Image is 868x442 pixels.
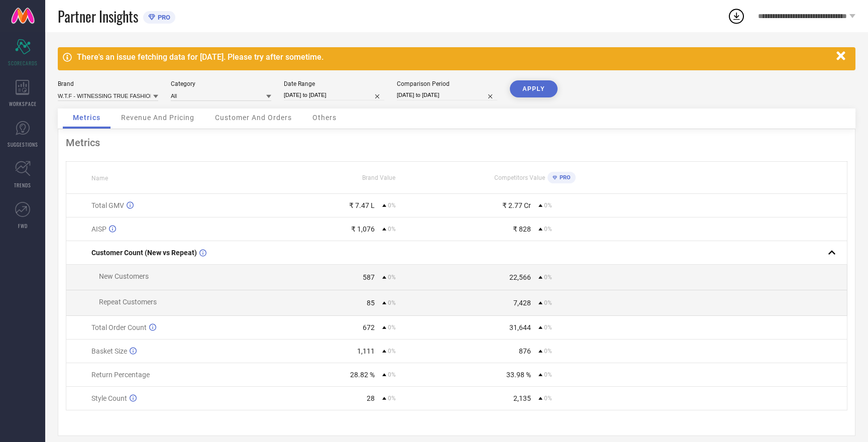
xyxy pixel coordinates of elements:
span: PRO [155,14,170,21]
span: WORKSPACE [9,100,37,107]
span: 0% [544,274,552,281]
span: 0% [544,299,552,306]
span: PRO [557,174,571,181]
span: 0% [544,324,552,331]
span: Competitors Value [494,174,545,181]
div: ₹ 828 [513,225,531,233]
span: Style Count [91,394,127,402]
span: 0% [544,395,552,402]
input: Select date range [284,90,384,100]
span: 0% [388,202,396,209]
div: 587 [363,273,375,281]
div: 28.82 % [350,371,375,379]
div: 33.98 % [506,371,531,379]
div: 2,135 [513,394,531,402]
span: Basket Size [91,347,127,355]
span: SCORECARDS [8,59,38,67]
div: Open download list [727,7,745,25]
span: 0% [388,348,396,355]
span: 0% [388,299,396,306]
div: Metrics [66,137,847,149]
span: AISP [91,225,106,233]
span: 0% [388,395,396,402]
span: Repeat Customers [99,298,157,306]
input: Select comparison period [397,90,497,100]
div: Comparison Period [397,80,497,87]
div: 876 [519,347,531,355]
div: Brand [58,80,158,87]
span: 0% [544,226,552,233]
button: APPLY [510,80,558,97]
span: 0% [544,371,552,378]
span: 0% [544,348,552,355]
span: Revenue And Pricing [121,114,194,122]
span: Name [91,175,108,182]
div: There's an issue fetching data for [DATE]. Please try after sometime. [77,52,831,62]
div: 22,566 [509,273,531,281]
div: 672 [363,323,375,331]
span: FWD [18,222,28,230]
span: TRENDS [14,181,31,189]
span: Customer Count (New vs Repeat) [91,249,197,257]
span: Total Order Count [91,323,147,331]
div: 28 [367,394,375,402]
span: Others [312,114,337,122]
div: 7,428 [513,299,531,307]
span: Brand Value [362,174,395,181]
span: Total GMV [91,201,124,209]
span: SUGGESTIONS [8,141,38,148]
div: ₹ 2.77 Cr [502,201,531,209]
span: Return Percentage [91,371,150,379]
span: 0% [388,226,396,233]
div: Category [171,80,271,87]
div: 85 [367,299,375,307]
span: Partner Insights [58,6,138,27]
div: 1,111 [357,347,375,355]
div: ₹ 1,076 [351,225,375,233]
span: Customer And Orders [215,114,292,122]
span: New Customers [99,272,149,280]
div: ₹ 7.47 L [349,201,375,209]
span: 0% [388,324,396,331]
span: Metrics [73,114,100,122]
div: 31,644 [509,323,531,331]
span: 0% [388,274,396,281]
span: 0% [544,202,552,209]
div: Date Range [284,80,384,87]
span: 0% [388,371,396,378]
